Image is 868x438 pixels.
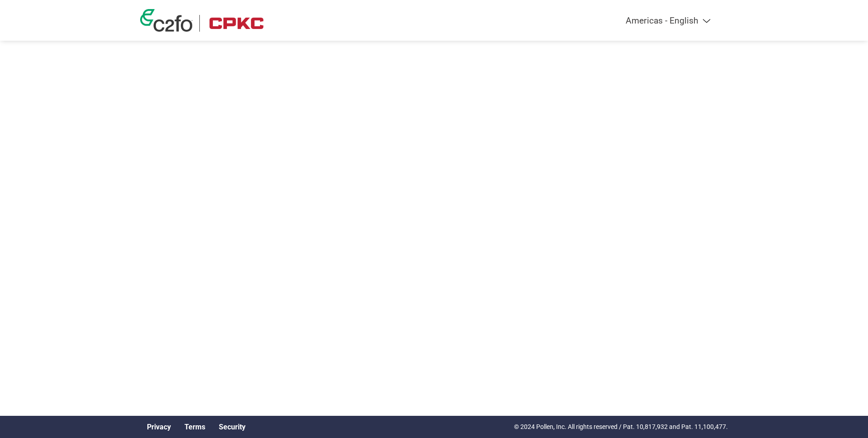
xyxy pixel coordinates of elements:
[219,423,245,431] a: Security
[140,9,193,32] img: c2fo logo
[207,15,266,32] img: CPKC
[514,422,728,432] p: © 2024 Pollen, Inc. All rights reserved / Pat. 10,817,932 and Pat. 11,100,477.
[184,423,205,431] a: Terms
[147,423,171,431] a: Privacy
